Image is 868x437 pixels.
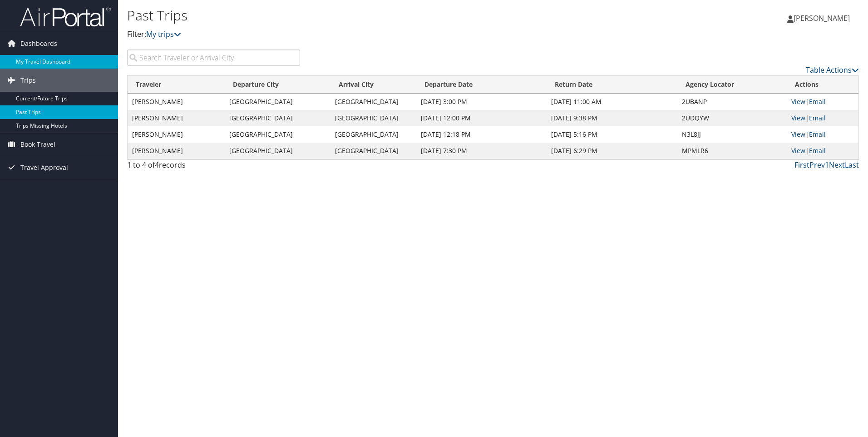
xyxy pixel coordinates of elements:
td: [GEOGRAPHIC_DATA] [225,110,330,126]
td: [PERSON_NAME] [128,94,225,110]
td: [DATE] 3:00 PM [416,94,547,110]
td: [PERSON_NAME] [128,143,225,159]
td: 2UBANP [677,94,787,110]
span: 4 [155,160,159,170]
a: Prev [809,160,825,170]
th: Departure Date: activate to sort column ascending [416,76,547,94]
span: Trips [20,69,36,92]
span: Book Travel [20,133,55,156]
td: [DATE] 12:00 PM [416,110,547,126]
td: [GEOGRAPHIC_DATA] [330,126,416,143]
a: [PERSON_NAME] [787,5,859,32]
td: MPMLR6 [677,143,787,159]
a: View [791,130,805,139]
a: Email [809,97,826,106]
th: Departure City: activate to sort column ascending [225,76,330,94]
th: Traveler: activate to sort column ascending [128,76,225,94]
th: Return Date: activate to sort column ascending [547,76,677,94]
td: [DATE] 7:30 PM [416,143,547,159]
td: | [787,94,858,110]
td: N3L8JJ [677,126,787,143]
span: Dashboards [20,32,57,55]
td: [PERSON_NAME] [128,126,225,143]
img: airportal-logo.png [20,6,111,27]
td: [GEOGRAPHIC_DATA] [225,94,330,110]
td: | [787,126,858,143]
p: Filter: [127,29,615,40]
a: Next [829,160,845,170]
th: Actions [787,76,858,94]
a: View [791,114,805,122]
td: [GEOGRAPHIC_DATA] [330,143,416,159]
td: [DATE] 12:18 PM [416,126,547,143]
td: [DATE] 5:16 PM [547,126,677,143]
th: Agency Locator: activate to sort column ascending [677,76,787,94]
th: Arrival City: activate to sort column ascending [330,76,416,94]
td: [GEOGRAPHIC_DATA] [225,126,330,143]
td: [GEOGRAPHIC_DATA] [225,143,330,159]
input: Search Traveler or Arrival City [127,50,300,66]
td: [GEOGRAPHIC_DATA] [330,110,416,126]
a: My trips [146,29,181,39]
a: 1 [825,160,829,170]
h1: Past Trips [127,6,615,25]
a: Last [845,160,859,170]
td: | [787,143,858,159]
td: [GEOGRAPHIC_DATA] [330,94,416,110]
span: Travel Approval [20,156,68,179]
td: [DATE] 9:38 PM [547,110,677,126]
a: View [791,97,805,106]
td: [DATE] 6:29 PM [547,143,677,159]
td: [PERSON_NAME] [128,110,225,126]
a: View [791,146,805,155]
a: Email [809,114,826,122]
td: [DATE] 11:00 AM [547,94,677,110]
a: Email [809,130,826,139]
a: Table Actions [806,65,859,75]
td: | [787,110,858,126]
a: Email [809,146,826,155]
div: 1 to 4 of records [127,159,300,175]
span: [PERSON_NAME] [794,13,850,23]
a: First [794,160,809,170]
td: 2UDQYW [677,110,787,126]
